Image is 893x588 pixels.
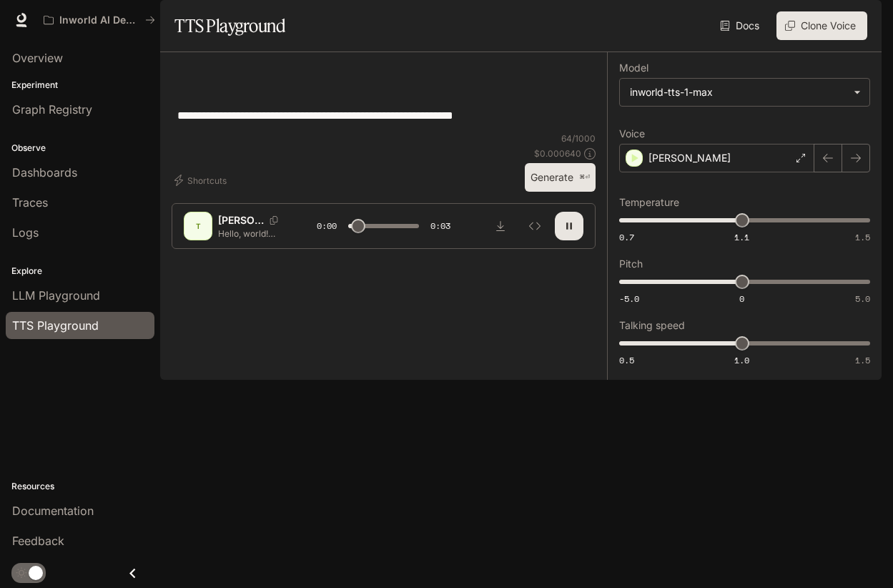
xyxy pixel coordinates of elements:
span: 0:03 [430,219,450,233]
button: All workspaces [37,6,162,34]
p: ⌘⏎ [579,173,590,182]
span: 0:00 [317,219,337,233]
span: 0.7 [619,231,634,243]
span: 1.5 [855,231,870,243]
p: Model [619,63,648,73]
p: $ 0.000640 [534,147,581,160]
p: Inworld AI Demos [59,14,139,26]
button: Shortcuts [172,169,232,192]
span: 1.5 [855,354,870,366]
button: Generate⌘⏎ [525,163,596,192]
span: 1.0 [734,354,749,366]
h1: TTS Playground [174,11,285,40]
a: Docs [717,11,765,40]
button: Copy Voice ID [264,216,284,225]
p: Voice [619,129,645,139]
p: Talking speed [619,320,685,330]
div: T [187,215,209,237]
span: 0 [739,293,744,305]
span: 5.0 [855,293,870,305]
button: Download audio [486,212,515,240]
p: [PERSON_NAME] [648,151,731,165]
span: 1.1 [734,231,749,243]
span: 0.5 [619,354,634,366]
p: 64 / 1000 [561,132,596,144]
button: Clone Voice [776,11,867,40]
span: -5.0 [619,293,639,305]
p: Pitch [619,259,643,269]
button: Inspect [520,212,549,240]
div: inworld-tts-1-max [630,85,847,99]
p: Temperature [619,197,679,207]
p: [PERSON_NAME] [218,213,264,227]
p: Hello, world! What a wonderful day to be a text-to-speech model! [218,227,287,240]
div: inworld-tts-1-max [620,79,869,106]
